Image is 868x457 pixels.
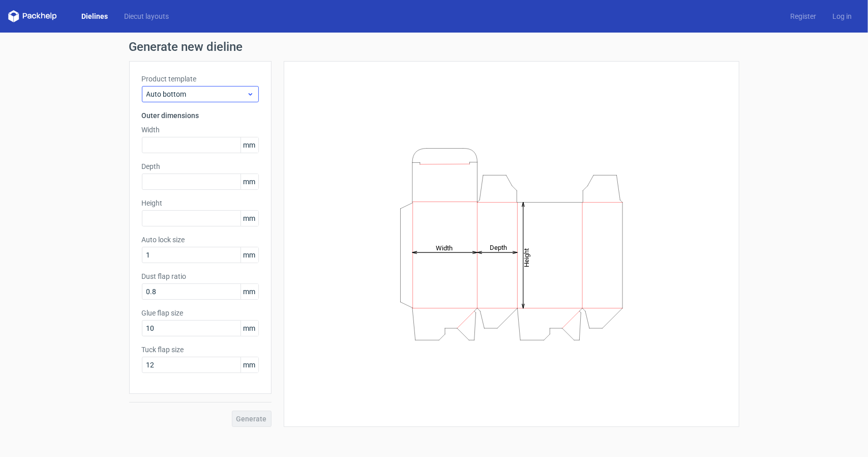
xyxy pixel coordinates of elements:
[142,161,259,172] label: Depth
[142,198,259,208] label: Height
[824,11,860,21] a: Log in
[241,211,258,226] span: mm
[241,284,258,299] span: mm
[241,137,258,153] span: mm
[142,74,259,84] label: Product template
[142,110,259,121] h3: Outer dimensions
[142,308,259,318] label: Glue flap size
[142,125,259,135] label: Width
[142,271,259,281] label: Dust flap ratio
[782,11,824,21] a: Register
[129,41,739,53] h1: Generate new dieline
[241,174,258,189] span: mm
[241,321,258,336] span: mm
[523,248,530,267] tspan: Height
[241,357,258,373] span: mm
[146,89,247,99] span: Auto bottom
[436,244,453,251] tspan: Width
[116,11,177,21] a: Diecut layouts
[241,247,258,263] span: mm
[73,11,116,21] a: Dielines
[142,345,259,355] label: Tuck flap size
[142,235,259,245] label: Auto lock size
[489,244,506,251] tspan: Depth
